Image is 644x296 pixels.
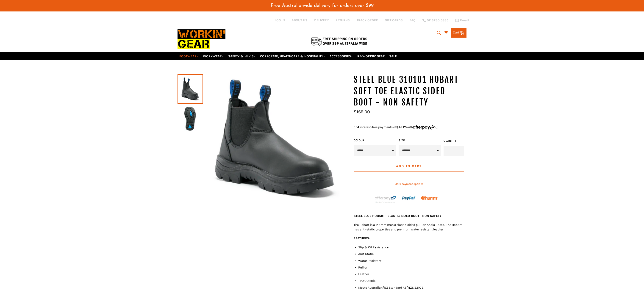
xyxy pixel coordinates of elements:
[201,52,226,60] a: WORKWEAR
[374,195,397,203] img: Afterpay-Logo-on-dark-bg_large.png
[354,223,462,231] span: The Hobart is a 145mm men’s elastic-sided pull-on Ankle Boots. The Hobart has anti-static propert...
[358,286,424,290] span: Meets Australian/NZ Standard AS/NZS 2210 3
[451,28,466,38] a: Cart
[354,74,466,108] h1: STEEL BLUE 310101 HOBART Soft Toe Elastic Sided Boot - Non Safety
[292,18,307,22] a: ABOUT US
[311,36,368,46] img: Flat $9.95 shipping Australia wide
[275,18,285,22] a: Log in
[410,18,416,22] a: FAQ
[354,236,370,240] strong: FEATURES:
[358,245,466,249] li: Slip & Oil Resistance
[444,139,464,143] label: Quantity
[387,52,399,60] a: SALE
[358,259,381,263] span: Water Resistant
[354,161,464,172] button: Add to Cart
[226,52,258,60] a: SAFETY & HI VIS
[460,19,469,22] span: Email
[180,106,201,131] img: STEEL BLUE 312101 HOBART ELASTIC SIDED BOOT - Workin' Gear
[355,52,387,60] a: RE-WORKIN' GEAR
[258,52,327,60] a: CORPORATE, HEALTHCARE & HOSPITALITY
[336,18,350,22] a: RETURNS
[358,272,369,276] span: Leather
[354,182,464,186] a: More payment options
[402,192,416,205] img: paypal.png
[203,74,349,204] img: STEEL BLUE 312101 HOBART ELASTIC SIDED BOOT - Workin' Gear
[358,252,374,256] span: Anit-Static
[354,109,370,114] span: $169.00
[385,18,403,22] a: GIFT CARDS
[421,196,438,200] img: Humm_core_logo_RGB-01_300x60px_small_195d8312-4386-4de7-b182-0ef9b6303a37.png
[271,3,374,8] span: Free Australia-wide delivery for orders over $99
[396,164,422,168] span: Add to Cart
[358,266,368,269] span: Pull on
[358,279,466,283] li: TPU Outsole
[399,138,441,142] label: Size
[455,19,469,22] a: Email
[178,52,200,60] a: FOOTWEAR
[422,19,448,22] a: 02 6280 5885
[314,18,329,22] a: DELIVERY
[427,19,448,22] span: 02 6280 5885
[328,52,355,60] a: ACCESSORIES
[357,18,378,22] a: TRACK ORDER
[354,214,441,218] strong: STEEL BLUE HOBART - ELASTIC SIDED BOOT - NON SAFETY
[354,138,396,142] label: COLOUR
[178,26,225,52] img: Workin Gear leaders in Workwear, Safety Boots, PPE, Uniforms. Australia's No.1 in Workwear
